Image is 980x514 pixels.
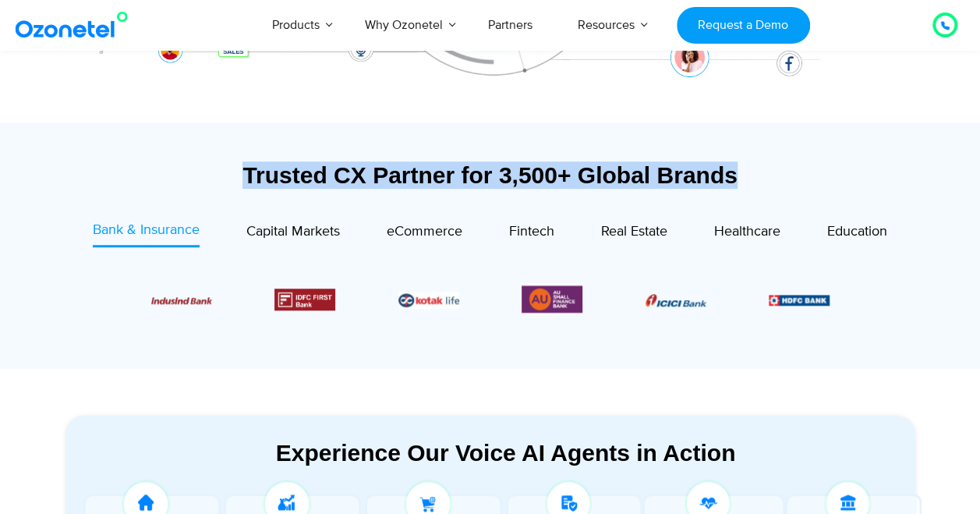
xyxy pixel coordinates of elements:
[398,292,459,309] img: Picture26.jpg
[274,289,335,310] div: 4 / 6
[274,289,335,310] img: Picture12.png
[601,223,667,240] span: Real Estate
[93,222,200,239] span: Bank & Insurance
[646,290,706,309] div: 1 / 6
[714,223,780,240] span: Healthcare
[827,220,887,247] a: Education
[387,223,462,240] span: eCommerce
[827,223,887,240] span: Education
[81,439,931,466] div: Experience Our Voice AI Agents in Action
[151,290,212,309] div: 3 / 6
[769,295,830,305] img: Picture9.png
[522,283,582,315] div: 6 / 6
[151,283,830,315] div: Image Carousel
[246,223,340,240] span: Capital Markets
[246,220,340,247] a: Capital Markets
[677,7,810,44] a: Request a Demo
[769,290,830,309] div: 2 / 6
[714,220,780,247] a: Healthcare
[151,296,212,303] img: Picture10.png
[509,223,554,240] span: Fintech
[646,294,706,307] img: Picture8.png
[398,290,459,309] div: 5 / 6
[522,283,582,315] img: Picture13.png
[387,220,462,247] a: eCommerce
[601,220,667,247] a: Real Estate
[65,161,915,189] div: Trusted CX Partner for 3,500+ Global Brands
[509,220,554,247] a: Fintech
[93,220,200,247] a: Bank & Insurance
